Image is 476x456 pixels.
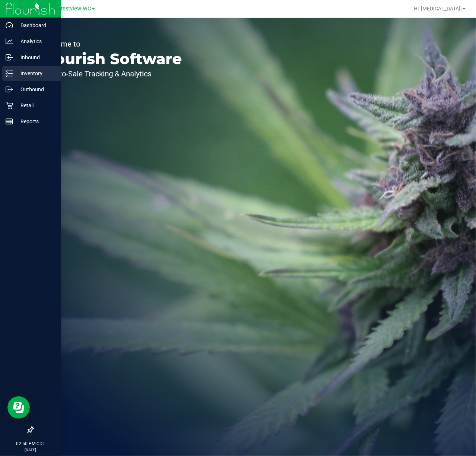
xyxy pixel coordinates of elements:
p: Outbound [13,85,58,94]
p: Reports [13,117,58,126]
inline-svg: Dashboard [6,22,13,29]
p: Welcome to [40,40,182,48]
p: Analytics [13,37,58,46]
p: 02:50 PM CDT [3,440,58,447]
p: Inbound [13,53,58,62]
p: Dashboard [13,21,58,30]
inline-svg: Outbound [6,86,13,93]
p: Flourish Software [40,51,182,66]
span: Hi, [MEDICAL_DATA]! [414,6,462,12]
inline-svg: Reports [6,118,13,125]
p: Seed-to-Sale Tracking & Analytics [40,70,182,77]
span: Crestview WC [57,6,91,12]
inline-svg: Retail [6,102,13,109]
p: Retail [13,101,58,110]
inline-svg: Analytics [6,38,13,45]
inline-svg: Inventory [6,70,13,77]
iframe: Resource center [7,396,30,419]
p: Inventory [13,69,58,78]
inline-svg: Inbound [6,54,13,61]
p: [DATE] [3,447,58,453]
